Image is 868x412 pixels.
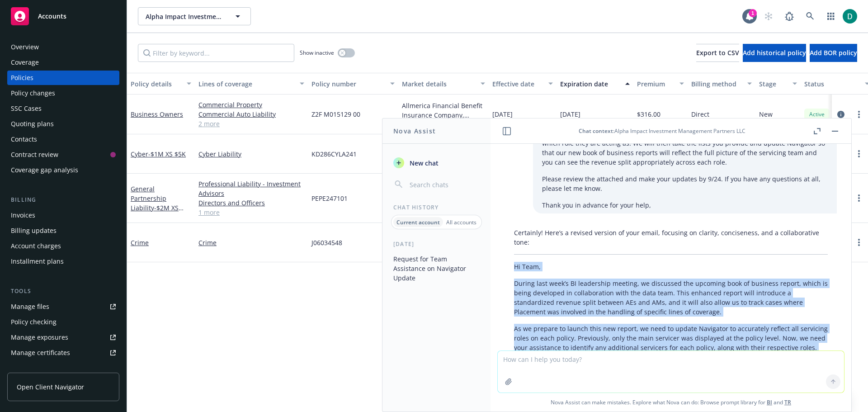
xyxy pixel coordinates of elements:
span: New chat [408,158,439,168]
div: Policy number [311,79,385,89]
span: Export to CSV [696,48,739,57]
a: Switch app [822,7,840,25]
button: Request for Team Assistance on Navigator Update [390,251,483,285]
div: Installment plans [11,254,64,269]
a: TR [784,398,791,406]
a: Cyber [131,150,186,158]
a: SSC Cases [7,101,119,116]
div: Market details [402,79,475,89]
span: [DATE] [492,109,513,119]
span: Open Client Navigator [17,382,84,392]
div: Coverage gap analysis [11,163,78,177]
span: Add BOR policy [810,48,857,57]
span: PEPE247101 [311,194,348,203]
a: Billing updates [7,223,119,238]
a: Report a Bug [780,7,798,25]
p: Please review the attached and make your updates by 9/24. If you have any questions at all, pleas... [542,174,828,193]
a: Crime [198,238,304,247]
div: Manage exposures [11,330,68,345]
a: Account charges [7,239,119,253]
a: Start snowing [759,7,778,25]
div: Policy changes [11,86,55,100]
span: Show inactive [300,49,334,57]
div: Premium [637,79,674,89]
a: Manage claims [7,361,119,375]
h1: Nova Assist [393,126,436,136]
div: Billing [7,195,119,204]
button: Premium [633,73,688,95]
div: 1 [749,9,757,17]
a: Quoting plans [7,117,119,131]
button: Policy number [308,73,398,95]
div: Billing updates [11,223,57,238]
a: Contract review [7,147,119,162]
a: Commercial Auto Liability [198,109,304,119]
a: BI [767,398,772,406]
a: Crime [131,238,149,247]
a: Coverage gap analysis [7,163,119,177]
div: Account charges [11,239,61,253]
span: Chat context [579,127,613,135]
a: Manage exposures [7,330,119,345]
div: Invoices [11,208,35,223]
p: Certainly! Here’s a revised version of your email, focusing on clarity, conciseness, and a collab... [514,228,828,247]
a: more [854,193,864,204]
div: Coverage [11,55,39,70]
div: Manage certificates [11,346,70,360]
div: Policy details [131,79,181,89]
a: Professional Liability - Investment Advisors [198,179,304,198]
button: New chat [390,155,483,171]
div: Overview [11,40,39,54]
div: : Alpha Impact Investment Management Partners LLC [512,127,811,135]
span: Direct [691,109,709,119]
div: Quoting plans [11,117,54,131]
div: Billing method [691,79,742,89]
span: Alpha Impact Investment Management Partners LLC [146,12,224,21]
button: Expiration date [557,73,633,95]
span: New [759,109,773,119]
span: Accounts [38,13,66,20]
button: Market details [398,73,489,95]
button: Export to CSV [696,44,739,62]
a: more [854,148,864,159]
div: Effective date [492,79,543,89]
div: Lines of coverage [198,79,294,89]
a: General Partnership Liability [131,185,179,222]
input: Search chats [408,178,480,191]
button: Add BOR policy [810,44,857,62]
a: Policy checking [7,315,119,329]
p: Current account [396,218,440,226]
a: Contacts [7,132,119,147]
span: $316.00 [637,109,660,119]
a: Accounts [7,4,119,29]
span: - $2M XS $100K [131,204,184,222]
a: Business Owners [131,110,183,118]
a: Search [801,7,819,25]
span: - $1M XS $5K [148,150,186,158]
div: Stage [759,79,787,89]
a: Commercial Property [198,100,304,109]
a: Cyber Liability [198,149,304,159]
a: Manage certificates [7,346,119,360]
p: Thank you in advance for your help, [542,200,828,210]
a: Policies [7,71,119,85]
div: Contacts [11,132,37,147]
span: J06034548 [311,238,342,247]
a: 2 more [198,119,304,128]
div: Manage claims [11,361,57,375]
span: Nova Assist can make mistakes. Explore what Nova can do: Browse prompt library for and [494,393,848,412]
div: Policy checking [11,315,57,329]
div: Manage files [11,299,49,314]
p: As we prepare to launch this new report, we need to update Navigator to accurately reflect all se... [514,324,828,352]
a: Invoices [7,208,119,223]
p: Hi Team, [514,262,828,271]
span: Z2F M015129 00 [311,109,360,119]
a: 1 more [198,208,304,217]
span: Active [808,110,826,118]
a: circleInformation [835,109,846,120]
button: Effective date [489,73,557,95]
div: Contract review [11,147,58,162]
span: Add historical policy [743,48,806,57]
div: Policies [11,71,33,85]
